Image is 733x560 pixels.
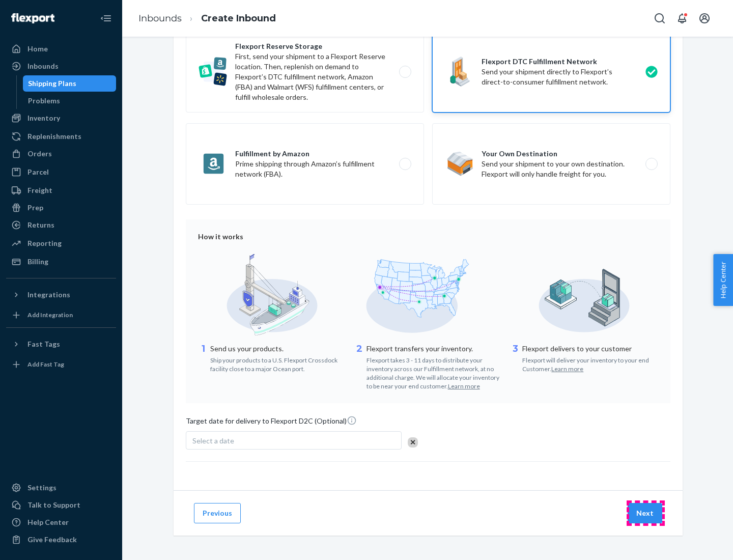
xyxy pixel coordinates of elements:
[6,110,116,126] a: Inventory
[27,113,60,123] div: Inventory
[366,354,502,391] div: Flexport takes 3 - 11 days to distribute your inventory across our Fulfillment network, at no add...
[27,535,77,545] div: Give Feedback
[6,480,116,496] a: Settings
[6,307,116,323] a: Add Integration
[6,58,116,74] a: Inbounds
[11,13,54,23] img: Flexport logo
[694,8,715,29] button: Open account menu
[28,78,76,89] div: Shipping Plans
[192,436,234,445] span: Select a date
[6,41,116,57] a: Home
[27,483,57,493] div: Settings
[27,517,69,527] div: Help Center
[27,149,52,159] div: Orders
[6,200,116,216] a: Prep
[628,503,662,523] button: Next
[27,203,43,213] div: Prep
[27,167,49,177] div: Parcel
[198,343,208,373] div: 1
[210,344,346,354] p: Send us your products.
[27,185,52,195] div: Freight
[6,336,116,352] button: Fast Tags
[27,311,73,319] div: Add Integration
[713,254,733,306] button: Help Center
[201,13,276,24] a: Create Inbound
[510,343,520,373] div: 3
[27,220,54,230] div: Returns
[6,146,116,162] a: Orders
[6,287,116,303] button: Integrations
[27,131,81,142] div: Replenishments
[138,13,182,24] a: Inbounds
[650,8,670,29] button: Open Search Box
[6,254,116,270] a: Billing
[448,382,480,390] button: Learn more
[194,503,241,523] button: Previous
[130,4,284,34] ol: breadcrumbs
[6,235,116,251] a: Reporting
[27,238,62,248] div: Reporting
[522,354,658,373] div: Flexport will deliver your inventory to your end Customer.
[27,61,59,71] div: Inbounds
[6,531,116,548] button: Give Feedback
[672,8,692,29] button: Open notifications
[210,354,346,373] div: Ship your products to a U.S. Flexport Crossdock facility close to a major Ocean port.
[27,257,48,267] div: Billing
[6,514,116,530] a: Help Center
[354,343,364,391] div: 2
[28,96,60,106] div: Problems
[6,182,116,199] a: Freight
[186,415,357,430] span: Target date for delivery to Flexport D2C (Optional)
[366,344,502,354] p: Flexport transfers your inventory.
[96,8,116,29] button: Close Navigation
[198,232,658,242] div: How it works
[23,75,117,92] a: Shipping Plans
[6,128,116,145] a: Replenishments
[27,339,60,349] div: Fast Tags
[27,500,80,510] div: Talk to Support
[27,44,48,54] div: Home
[27,290,70,300] div: Integrations
[27,360,64,369] div: Add Fast Tag
[6,164,116,180] a: Parcel
[23,93,117,109] a: Problems
[6,356,116,373] a: Add Fast Tag
[6,497,116,513] a: Talk to Support
[522,344,658,354] p: Flexport delivers to your customer
[6,217,116,233] a: Returns
[551,365,583,373] button: Learn more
